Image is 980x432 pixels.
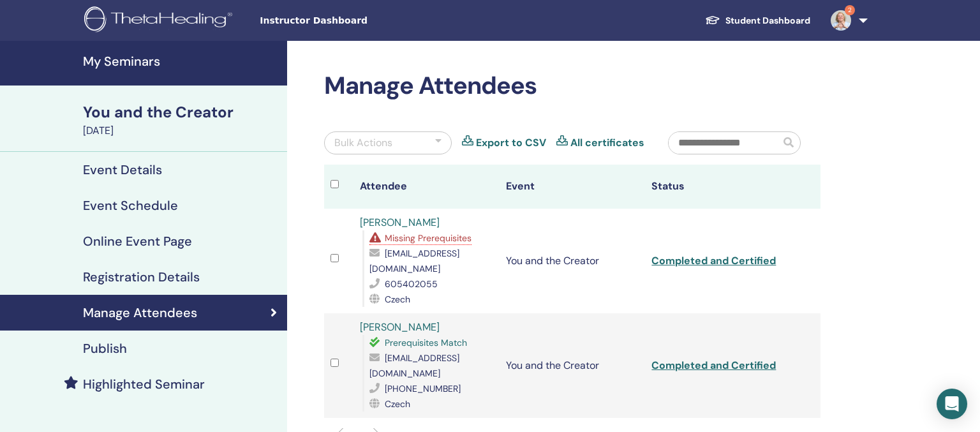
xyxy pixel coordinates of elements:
[369,248,459,274] span: [EMAIL_ADDRESS][DOMAIN_NAME]
[695,9,820,33] a: Student Dashboard
[75,101,287,138] a: You and the Creator[DATE]
[360,216,440,229] a: [PERSON_NAME]
[651,254,776,267] a: Completed and Certified
[645,165,791,209] th: Status
[84,6,237,35] img: logo.png
[83,198,178,213] h4: Event Schedule
[83,234,192,249] h4: Online Event Page
[385,398,410,410] span: Czech
[83,269,200,285] h4: Registration Details
[845,5,855,15] span: 2
[385,294,410,305] span: Czech
[500,313,646,418] td: You and the Creator
[500,165,646,209] th: Event
[651,359,776,372] a: Completed and Certified
[83,162,162,177] h4: Event Details
[83,54,279,69] h4: My Seminars
[83,376,205,392] h4: Highlighted Seminar
[83,305,197,320] h4: Manage Attendees
[570,135,644,151] a: All certificates
[83,341,127,356] h4: Publish
[334,135,392,151] div: Bulk Actions
[937,389,967,419] div: Open Intercom Messenger
[831,10,851,31] img: default.jpg
[385,337,467,348] span: Prerequisites Match
[385,278,438,290] span: 605402055
[385,232,471,244] span: Missing Prerequisites
[260,14,451,27] span: Instructor Dashboard
[385,383,461,394] span: [PHONE_NUMBER]
[360,320,440,334] a: [PERSON_NAME]
[476,135,546,151] a: Export to CSV
[705,15,720,26] img: graduation-cap-white.svg
[83,123,279,138] div: [DATE]
[83,101,279,123] div: You and the Creator
[324,71,820,101] h2: Manage Attendees
[353,165,500,209] th: Attendee
[369,352,459,379] span: [EMAIL_ADDRESS][DOMAIN_NAME]
[500,209,646,313] td: You and the Creator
